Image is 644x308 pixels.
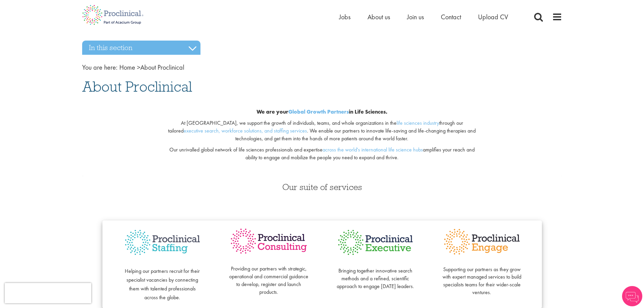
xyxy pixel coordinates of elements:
[441,13,461,21] a: Contact
[82,63,118,72] span: You are here:
[229,258,309,296] p: Providing our partners with strategic, operational and commercial guidance to develop, register a...
[229,227,309,255] img: Proclinical Consulting
[119,63,184,72] span: About Proclinical
[397,119,439,126] a: life sciences industry
[82,41,200,55] h3: In this section
[323,146,423,153] a: across the world's international life science hubs
[184,127,307,134] a: executive search, workforce solutions, and staffing services
[622,286,642,306] img: Chatbot
[478,13,508,21] a: Upload CV
[288,108,349,115] a: Global Growth Partners
[82,183,562,191] h3: Our suite of services
[257,108,387,115] b: We are your in Life Sciences.
[119,63,135,72] a: breadcrumb link to Home
[442,227,522,256] img: Proclinical Engage
[123,227,202,258] img: Proclinical Staffing
[164,119,480,143] p: At [GEOGRAPHIC_DATA], we support the growth of individuals, teams, and whole organizations in the...
[339,13,351,21] a: Jobs
[442,258,522,297] p: Supporting our partners as they grow with expert managed services to build specialists teams for ...
[5,283,91,303] iframe: reCAPTCHA
[82,77,192,96] span: About Proclinical
[367,13,390,21] a: About us
[137,63,140,72] span: >
[407,13,424,21] a: Join us
[164,146,480,162] p: Our unrivalled global network of life sciences professionals and expertise amplifies your reach a...
[336,259,415,290] p: Bringing together innovative search methods and a refined, scientific approach to engage [DATE] l...
[336,227,415,258] img: Proclinical Executive
[125,267,200,301] span: Helping our partners recruit for their specialist vacancies by connecting them with talented prof...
